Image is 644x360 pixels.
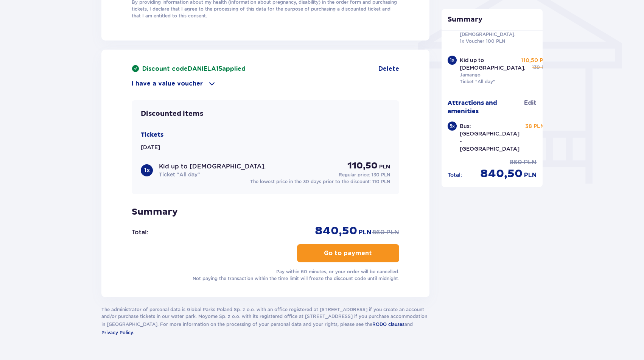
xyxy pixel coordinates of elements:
p: Total : [132,228,148,237]
p: Summary [132,206,399,218]
p: [DATE] [141,143,160,151]
p: Go to payment [324,249,372,257]
a: Delete [378,65,399,73]
span: 110 PLN [372,179,390,184]
span: 840,50 [315,224,357,238]
button: Go to payment [297,244,399,262]
p: 110,50 PLN [521,56,551,64]
span: PLN [359,228,371,237]
span: 860 [510,158,522,167]
span: PLN [524,171,537,179]
p: I have a value voucher [132,79,203,88]
span: RODO clauses [372,321,404,327]
span: 130 [532,64,540,71]
span: 110,50 [347,160,378,171]
div: 5 x [448,122,457,131]
p: Ticket "All day" [159,171,200,178]
p: Kid up to [DEMOGRAPHIC_DATA]. [460,56,526,72]
span: PLN [524,158,537,167]
span: PLN [379,163,390,171]
span: PLN [386,228,399,237]
span: PLN [541,64,551,71]
p: Discount code applied [142,65,246,73]
p: The administrator of personal data is Global Parks Poland Sp. z o.o. with an office registered at... [101,306,429,337]
span: 840,50 [480,167,523,181]
p: Jamango [460,72,481,78]
p: Tickets [141,131,163,139]
a: RODO clauses [372,320,404,328]
p: Discounted items [141,109,203,118]
p: Total : [448,171,462,179]
span: 130 PLN [372,172,390,178]
p: Ticket "All day" [460,78,495,85]
a: Privacy Policy. [101,328,134,337]
span: Privacy Policy. [101,330,134,335]
span: Edit [524,99,537,107]
p: The lowest price in the 30 days prior to the discount: [250,178,390,185]
p: 2x Adult 2x Kid up to [DEMOGRAPHIC_DATA]. 1x Voucher 100 PLN [460,17,515,45]
p: Kid up to [DEMOGRAPHIC_DATA]. [159,162,266,171]
p: 38 PLN [525,122,544,130]
div: 1 x [141,164,153,176]
p: Bus: [GEOGRAPHIC_DATA] - [GEOGRAPHIC_DATA] - [GEOGRAPHIC_DATA] [460,122,520,168]
img: rounded green checkmark [132,65,139,72]
div: 1 x [448,56,457,65]
p: Pay within 60 minutes, or your order will be cancelled. Not paying the transaction within the tim... [193,268,399,282]
span: DANIELA15 [188,66,222,72]
p: Attractions and amenities [448,99,524,115]
p: Regular price: [339,171,390,178]
span: 860 [372,228,385,237]
p: Summary [442,15,543,24]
